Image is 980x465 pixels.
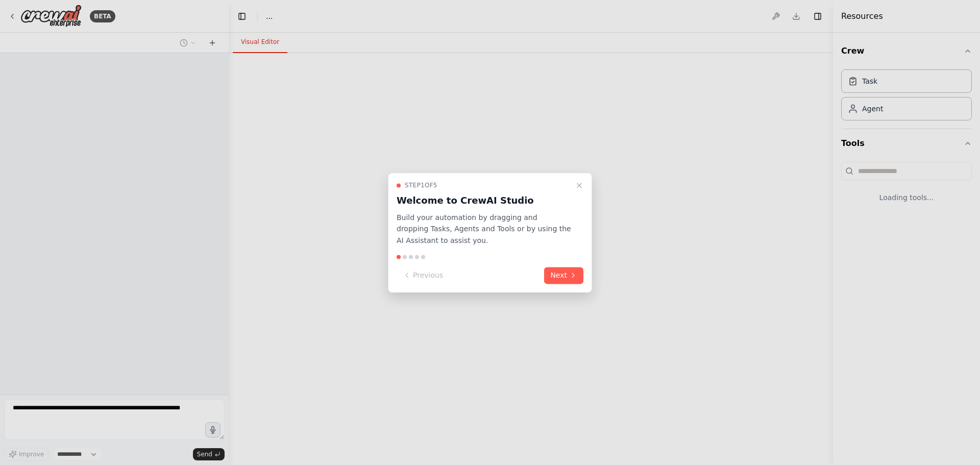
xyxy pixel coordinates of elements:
button: Previous [397,267,449,284]
button: Close walkthrough [573,179,585,191]
button: Next [544,267,583,284]
p: Build your automation by dragging and dropping Tasks, Agents and Tools or by using the AI Assista... [397,212,571,247]
span: Step 1 of 5 [405,181,437,189]
button: Hide left sidebar [235,9,249,23]
h3: Welcome to CrewAI Studio [397,193,571,208]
